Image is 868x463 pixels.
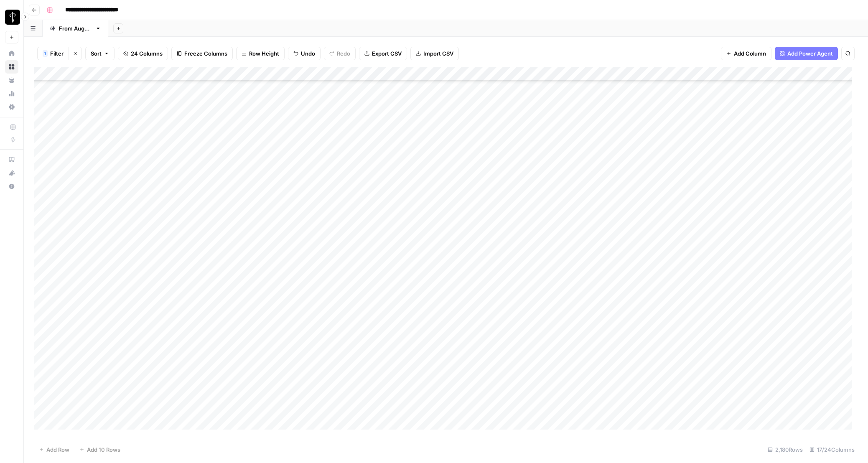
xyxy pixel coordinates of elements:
[44,50,46,57] span: 1
[59,24,92,33] div: From [DATE]
[301,49,315,58] span: Undo
[806,443,858,456] div: 17/24 Columns
[5,47,18,60] a: Home
[764,443,806,456] div: 2,180 Rows
[337,49,350,58] span: Redo
[410,47,459,60] button: Import CSV
[5,180,18,193] button: Help + Support
[43,50,48,57] div: 1
[118,47,168,60] button: 24 Columns
[372,49,402,58] span: Export CSV
[5,87,18,100] a: Usage
[775,47,838,60] button: Add Power Agent
[5,60,18,74] a: Browse
[288,47,321,60] button: Undo
[34,443,74,456] button: Add Row
[236,47,285,60] button: Row Height
[734,49,766,58] span: Add Column
[5,167,18,179] div: What's new?
[324,47,356,60] button: Redo
[249,49,279,58] span: Row Height
[171,47,233,60] button: Freeze Columns
[5,74,18,87] a: Your Data
[91,49,102,58] span: Sort
[5,166,18,180] button: What's new?
[50,49,64,58] span: Filter
[43,20,108,37] a: From [DATE]
[5,153,18,166] a: AirOps Academy
[5,10,20,25] img: LP Production Workloads Logo
[5,7,18,28] button: Workspace: LP Production Workloads
[423,49,453,58] span: Import CSV
[74,443,125,456] button: Add 10 Rows
[787,49,833,58] span: Add Power Agent
[87,445,120,454] span: Add 10 Rows
[359,47,407,60] button: Export CSV
[721,47,771,60] button: Add Column
[131,49,163,58] span: 24 Columns
[5,100,18,114] a: Settings
[46,445,69,454] span: Add Row
[85,47,115,60] button: Sort
[37,47,69,60] button: 1Filter
[184,49,227,58] span: Freeze Columns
